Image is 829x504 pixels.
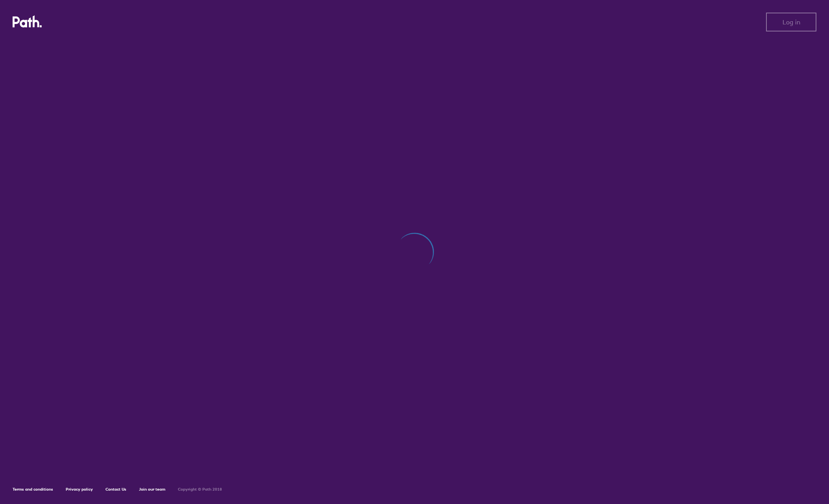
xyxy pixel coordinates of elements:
[105,487,126,492] a: Contact Us
[13,487,53,492] a: Terms and conditions
[139,487,165,492] a: Join our team
[66,487,93,492] a: Privacy policy
[178,487,222,492] h6: Copyright © Path 2018
[766,13,816,31] button: Log in
[783,18,800,26] span: Log in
